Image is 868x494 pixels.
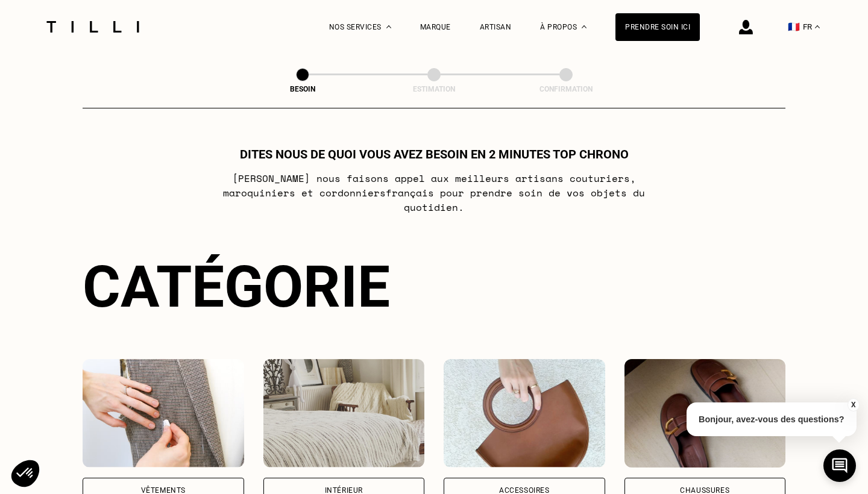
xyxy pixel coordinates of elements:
[42,21,143,33] img: Logo du service de couturière Tilli
[420,23,451,31] a: Marque
[195,171,673,214] p: [PERSON_NAME] nous faisons appel aux meilleurs artisans couturiers , maroquiniers et cordonniers ...
[687,402,857,436] p: Bonjour, avez-vous des questions?
[847,398,859,411] button: X
[788,21,800,33] span: 🇫🇷
[499,487,550,494] div: Accessoires
[582,25,587,28] img: Menu déroulant à propos
[680,487,729,494] div: Chaussures
[444,359,605,467] img: Accessoires
[240,147,629,161] h1: Dites nous de quoi vous avez besoin en 2 minutes top chrono
[83,359,244,467] img: Vêtements
[263,359,425,467] img: Intérieur
[374,85,494,93] div: Estimation
[242,85,363,93] div: Besoin
[615,13,700,41] a: Prendre soin ici
[83,253,785,320] div: Catégorie
[141,487,186,494] div: Vêtements
[325,487,363,494] div: Intérieur
[386,25,391,28] img: Menu déroulant
[506,85,626,93] div: Confirmation
[815,25,820,28] img: menu déroulant
[624,359,786,467] img: Chaussures
[480,23,512,31] a: Artisan
[739,20,753,34] img: icône connexion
